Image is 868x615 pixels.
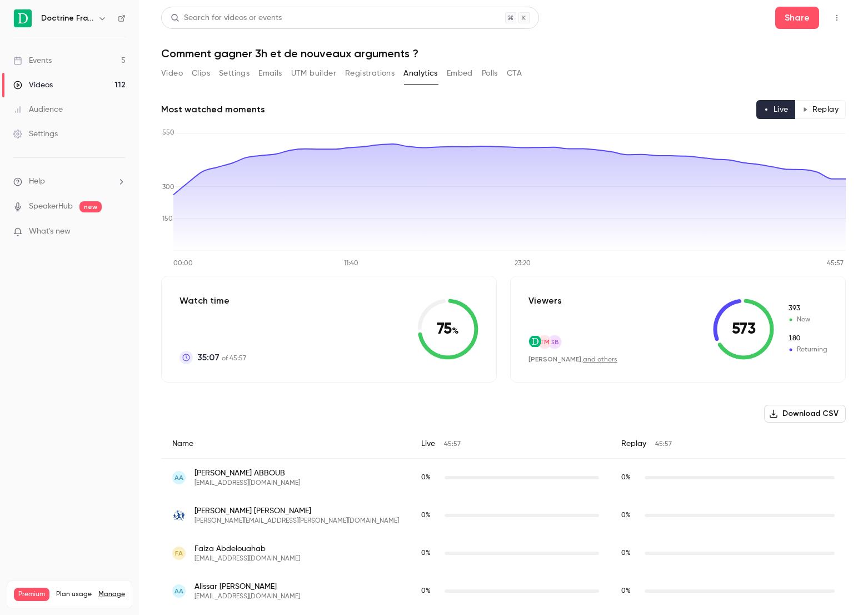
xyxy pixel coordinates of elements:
[14,9,32,27] img: Doctrine France
[98,590,125,599] a: Manage
[29,201,73,212] a: SpeakerHub
[29,226,71,237] span: What's new
[421,548,439,558] span: Live watch time
[197,351,220,364] span: 35:07
[161,65,183,82] button: Video
[787,345,827,355] span: Returning
[621,510,639,520] span: Replay watch time
[540,337,550,347] span: TM
[507,65,522,82] button: CTA
[194,517,399,525] span: [PERSON_NAME][EMAIL_ADDRESS][PERSON_NAME][DOMAIN_NAME]
[550,337,559,347] span: SB
[56,590,92,599] span: Plan usage
[194,592,300,601] span: [EMAIL_ADDRESS][DOMAIN_NAME]
[174,586,183,596] span: AA
[621,512,631,519] span: 0 %
[13,176,126,187] li: help-dropdown-opener
[161,103,265,116] h2: Most watched moments
[621,588,631,594] span: 0 %
[421,512,431,519] span: 0 %
[444,441,461,448] span: 45:57
[161,429,410,459] div: Name
[13,104,63,115] div: Audience
[197,351,246,364] p: of 45:57
[175,548,183,558] span: FA
[787,304,827,314] span: New
[756,100,796,119] button: Live
[482,65,498,82] button: Polls
[112,227,126,237] iframe: Noticeable Trigger
[583,356,617,363] a: and others
[621,473,639,483] span: Replay watch time
[162,184,174,191] tspan: 300
[403,65,438,82] button: Analytics
[528,294,562,307] p: Viewers
[787,334,827,344] span: Returning
[828,9,846,27] button: Top Bar Actions
[173,260,193,267] tspan: 00:00
[421,588,431,594] span: 0 %
[13,80,53,91] div: Videos
[258,65,282,82] button: Emails
[194,554,300,563] span: [EMAIL_ADDRESS][DOMAIN_NAME]
[171,12,282,24] div: Search for videos or events
[610,429,846,459] div: Replay
[192,65,210,82] button: Clips
[827,260,844,267] tspan: 45:57
[194,468,300,479] span: [PERSON_NAME] ABBOUB
[161,497,846,534] div: nathalie.abdelhadi@assurance-maladie.fr
[161,47,846,60] h1: Comment gagner 3h et de nouveaux arguments ?
[345,65,395,82] button: Registrations
[421,474,431,481] span: 0 %
[194,543,300,554] span: Faiza Abdelouahab
[13,128,58,140] div: Settings
[621,548,639,558] span: Replay watch time
[172,509,186,522] img: assurance-maladie.fr
[79,201,102,212] span: new
[161,572,846,610] div: alissar.abi.farah@gmail.com
[291,65,336,82] button: UTM builder
[219,65,250,82] button: Settings
[764,405,846,423] button: Download CSV
[655,441,672,448] span: 45:57
[14,588,49,601] span: Premium
[787,315,827,325] span: New
[162,130,174,136] tspan: 550
[529,336,541,348] img: doctrine.fr
[161,534,846,572] div: abdelouahabfaiza@gmail.com
[344,260,358,267] tspan: 11:40
[161,459,846,497] div: abboub.avocat@gmail.com
[621,550,631,557] span: 0 %
[174,473,183,483] span: aA
[421,510,439,520] span: Live watch time
[162,216,173,222] tspan: 150
[515,260,531,267] tspan: 23:20
[194,581,300,592] span: Alissar [PERSON_NAME]
[410,429,610,459] div: Live
[194,505,399,517] span: [PERSON_NAME] [PERSON_NAME]
[795,100,846,119] button: Replay
[621,586,639,596] span: Replay watch time
[528,355,617,364] div: ,
[421,473,439,483] span: Live watch time
[29,176,45,187] span: Help
[41,13,93,24] h6: Doctrine France
[421,550,431,557] span: 0 %
[421,586,439,596] span: Live watch time
[194,479,300,488] span: [EMAIL_ADDRESS][DOMAIN_NAME]
[528,355,581,363] span: [PERSON_NAME]
[447,65,473,82] button: Embed
[179,294,246,307] p: Watch time
[13,55,52,66] div: Events
[621,474,631,481] span: 0 %
[775,7,819,29] button: Share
